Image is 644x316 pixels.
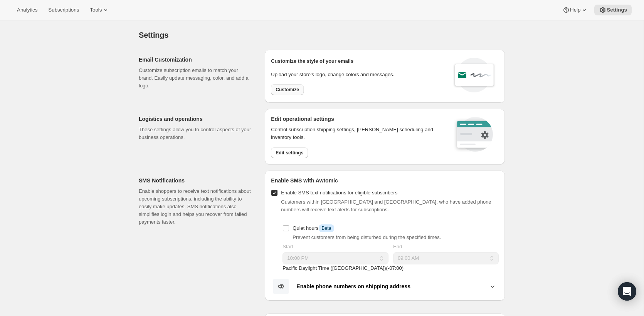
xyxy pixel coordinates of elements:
span: Settings [607,7,627,13]
span: Start [282,244,293,249]
span: Prevent customers from being disturbed during the specified times. [293,234,441,240]
b: Enable phone numbers on shipping address [296,283,410,289]
p: Customize subscription emails to match your brand. Easily update messaging, color, and add a logo. [139,67,252,90]
span: End [393,244,402,249]
h2: Enable SMS with Awtomic [271,177,499,184]
p: Enable shoppers to receive text notifications about upcoming subscriptions, including the ability... [139,187,252,226]
h2: Edit operational settings [271,115,443,123]
button: Help [558,5,593,15]
p: Pacific Daylight Time ([GEOGRAPHIC_DATA]) ( -07 : 00 ) [282,264,499,272]
span: Customize [276,87,299,93]
span: Beta [322,225,331,231]
button: Customize [271,84,304,95]
button: Subscriptions [44,5,84,15]
span: Subscriptions [48,7,79,13]
button: Edit settings [271,147,308,158]
span: Settings [139,31,168,39]
button: Tools [85,5,114,15]
span: Analytics [17,7,37,13]
span: Quiet hours [293,225,334,231]
h2: SMS Notifications [139,177,252,184]
div: Open Intercom Messenger [618,282,636,301]
p: Control subscription shipping settings, [PERSON_NAME] scheduling and inventory tools. [271,126,443,141]
h2: Logistics and operations [139,115,252,123]
button: Settings [594,5,632,15]
span: Tools [90,7,102,13]
span: Help [570,7,580,13]
span: Customers within [GEOGRAPHIC_DATA] and [GEOGRAPHIC_DATA], who have added phone numbers will recei... [281,199,491,212]
button: Enable phone numbers on shipping address [271,278,499,294]
p: Customize the style of your emails [271,57,353,65]
span: Enable SMS text notifications for eligible subscribers [281,190,397,196]
p: Upload your store’s logo, change colors and messages. [271,71,394,79]
p: These settings allow you to control aspects of your business operations. [139,126,252,141]
h2: Email Customization [139,56,252,64]
button: Analytics [12,5,42,15]
span: Edit settings [276,150,303,156]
